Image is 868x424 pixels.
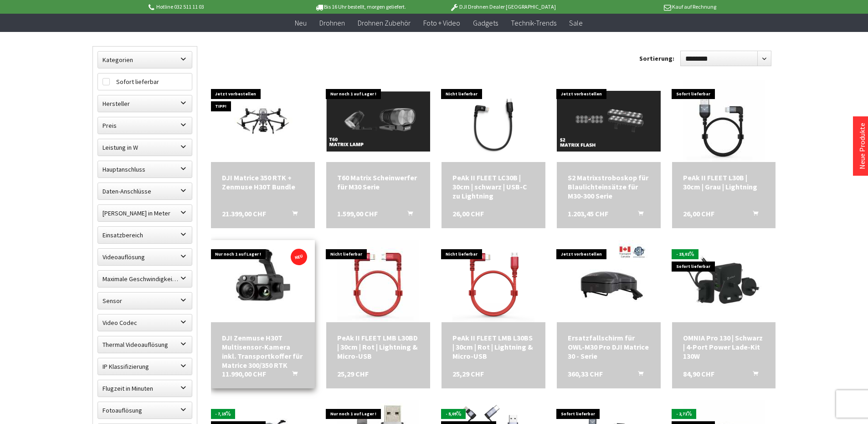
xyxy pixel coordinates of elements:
[452,173,534,200] a: PeAk II FLEET LC30B | 30cm | schwarz | USB-C zu Lightning 26,00 CHF
[568,333,650,361] div: Ersatzfallschirm für OWL-M30 Pro DJI Matrice 30 - Serie
[337,333,419,361] div: PeAk II FLEET LMB L30BD | 30cm | Rot | Lightning & Micro-USB
[467,14,504,32] a: Gadgets
[98,293,192,309] label: Sensor
[98,358,192,375] label: IP Klassifizierung
[742,209,764,221] button: In den Warenkorb
[858,123,867,169] a: Neue Produkte
[452,369,484,378] span: 25,29 CHF
[683,173,765,191] div: PeAk II FLEET L30B | 30cm | Grau | Lightning
[568,173,650,200] div: S2 Matrixstroboskop für Blaulichteinsätze für M30-300 Serie
[452,333,534,361] a: PeAk II FLEET LMB L30BS | 30cm | Rot | Lightning & Micro-USB 25,29 CHF
[98,336,192,353] label: Thermal Videoauflösung
[358,18,411,27] span: Drohnen Zubehör
[683,369,714,378] span: 84,90 CHF
[222,369,266,378] span: 11.990,00 CHF
[337,333,419,361] a: PeAk II FLEET LMB L30BD | 30cm | Rot | Lightning & Micro-USB 25,29 CHF
[98,271,192,287] label: Maximale Geschwindigkeit in km/h
[568,173,650,200] a: S2 Matrixstroboskop für Blaulichteinsätze für M30-300 Serie 1.203,45 CHF In den Warenkorb
[396,209,418,221] button: In den Warenkorb
[281,369,303,381] button: In den Warenkorb
[683,333,765,361] a: OMNIA Pro 130 | Schwarz | 4-Port Power Lade-Kit 130W 84,90 CHF In den Warenkorb
[98,227,192,243] label: Einsatzbereich
[222,173,304,191] a: DJI Matrice 350 RTK + Zenmuse H30T Bundle 21.399,00 CHF In den Warenkorb
[222,173,304,191] div: DJI Matrice 350 RTK + Zenmuse H30T Bundle
[326,91,430,152] img: T60 Matrix Scheinwerfer für M30 Serie
[98,183,192,199] label: Daten-Anschlüsse
[98,161,192,178] label: Hauptanschluss
[452,240,534,322] img: PeAk II FLEET LMB L30BS | 30cm | Rot | Lightning & Micro-USB
[574,1,716,12] p: Kauf auf Rechnung
[98,117,192,134] label: Preis
[211,89,315,154] img: DJI Matrice 350 RTK + Zenmuse H30T Bundle
[504,14,563,32] a: Technik-Trends
[288,14,313,32] a: Neu
[452,80,534,162] img: PeAk II FLEET LC30B | 30cm | schwarz | USB-C zu Lightning
[742,369,764,381] button: In den Warenkorb
[683,80,765,162] img: PeAk II FLEET L30B | 30cm | Grau | Lightning
[452,209,484,218] span: 26,00 CHF
[683,173,765,191] a: PeAk II FLEET L30B | 30cm | Grau | Lightning 26,00 CHF In den Warenkorb
[319,18,345,27] span: Drohnen
[98,95,192,112] label: Hersteller
[351,14,417,32] a: Drohnen Zubehör
[222,333,304,370] div: DJI Zenmuse H30T Multisensor-Kamera inkl. Transportkoffer für Matrice 300/350 RTK
[281,209,303,221] button: In den Warenkorb
[431,1,574,12] p: DJI Drohnen Dealer [GEOGRAPHIC_DATA]
[683,333,765,361] div: OMNIA Pro 130 | Schwarz | 4-Port Power Lade-Kit 130W
[627,209,649,221] button: In den Warenkorb
[569,18,583,27] span: Sale
[211,242,315,320] img: DJI Zenmuse H30T Multisensor-Kamera inkl. Transportkoffer für Matrice 300/350 RTK
[473,18,498,27] span: Gadgets
[295,18,307,27] span: Neu
[222,333,304,370] a: DJI Zenmuse H30T Multisensor-Kamera inkl. Transportkoffer für Matrice 300/350 RTK 11.990,00 CHF I...
[98,205,192,221] label: Maximale Flughöhe in Meter
[98,73,192,90] label: Sofort lieferbar
[417,14,467,32] a: Foto + Video
[568,209,608,218] span: 1.203,45 CHF
[568,369,603,378] span: 360,33 CHF
[98,139,192,156] label: Leistung in W
[452,173,534,200] div: PeAk II FLEET LC30B | 30cm | schwarz | USB-C zu Lightning
[98,249,192,265] label: Videoauflösung
[672,249,776,313] img: OMNIA Pro 130 | Schwarz | 4-Port Power Lade-Kit 130W
[289,1,431,12] p: Bis 16 Uhr bestellt, morgen geliefert.
[557,91,661,151] img: S2 Matrixstroboskop für Blaulichteinsätze für M30-300 Serie
[98,380,192,397] label: Flugzeit in Minuten
[337,173,419,191] a: T60 Matrix Scheinwerfer für M30 Serie 1.599,00 CHF In den Warenkorb
[222,209,266,218] span: 21.399,00 CHF
[568,333,650,361] a: Ersatzfallschirm für OWL-M30 Pro DJI Matrice 30 - Serie 360,33 CHF In den Warenkorb
[452,333,534,361] div: PeAk II FLEET LMB L30BS | 30cm | Rot | Lightning & Micro-USB
[337,240,419,322] img: PeAk II FLEET LMB L30BD | 30cm | Rot | Lightning & Micro-USB
[511,18,556,27] span: Technik-Trends
[563,14,589,32] a: Sale
[98,52,192,68] label: Kategorien
[313,14,351,32] a: Drohnen
[683,209,714,218] span: 26,00 CHF
[147,1,289,12] p: Hotline 032 511 11 03
[423,18,460,27] span: Foto + Video
[568,240,650,322] img: Ersatzfallschirm für OWL-M30 Pro DJI Matrice 30 - Serie
[337,173,419,191] div: T60 Matrix Scheinwerfer für M30 Serie
[337,209,378,218] span: 1.599,00 CHF
[98,402,192,419] label: Fotoauflösung
[639,51,674,66] label: Sortierung:
[627,369,649,381] button: In den Warenkorb
[337,369,369,378] span: 25,29 CHF
[98,314,192,331] label: Video Codec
